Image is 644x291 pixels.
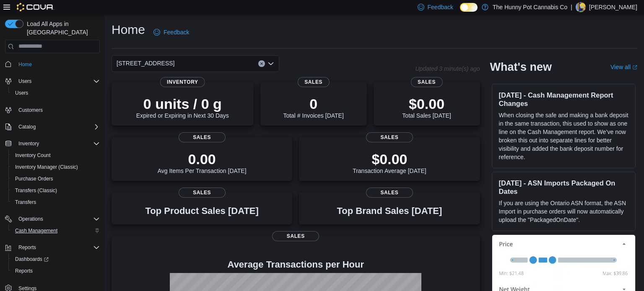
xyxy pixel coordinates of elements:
[18,107,43,113] span: Customers
[15,242,39,252] button: Reports
[164,28,189,36] span: Feedback
[15,227,57,234] span: Cash Management
[12,266,100,276] span: Reports
[145,206,258,216] h3: Top Product Sales [DATE]
[8,196,103,208] button: Transfers
[571,2,572,12] p: |
[499,199,628,224] p: If you are using the Ontario ASN format, the ASN Import in purchase orders will now automatically...
[402,95,451,112] p: $0.00
[272,231,319,241] span: Sales
[18,216,43,222] span: Operations
[15,214,100,224] span: Operations
[2,213,103,225] button: Operations
[576,2,586,12] div: Shannon Shute
[8,173,103,185] button: Purchase Orders
[136,95,229,112] p: 0 units / 0 g
[283,95,343,112] p: 0
[2,104,103,116] button: Customers
[18,124,36,130] span: Catalog
[12,150,54,160] a: Inventory Count
[17,3,54,11] img: Cova
[632,65,637,70] svg: External link
[12,162,81,172] a: Inventory Manager (Classic)
[12,88,31,98] a: Users
[258,60,265,67] button: Clear input
[499,111,628,161] p: When closing the safe and making a bank deposit in the same transaction, this used to show as one...
[8,253,103,265] a: Dashboards
[12,185,100,196] span: Transfers (Classic)
[12,174,100,184] span: Purchase Orders
[12,174,57,184] a: Purchase Orders
[8,225,103,237] button: Cash Management
[12,226,100,236] span: Cash Management
[428,3,453,11] span: Feedback
[18,140,39,147] span: Inventory
[15,122,39,132] button: Catalog
[15,175,53,182] span: Purchase Orders
[353,151,426,174] div: Transaction Average [DATE]
[12,226,61,236] a: Cash Management
[12,150,100,160] span: Inventory Count
[118,260,473,270] h4: Average Transactions per Hour
[8,87,103,99] button: Users
[15,59,35,70] a: Home
[12,197,39,207] a: Transfers
[18,78,31,85] span: Users
[2,242,103,253] button: Reports
[2,138,103,149] button: Inventory
[112,21,145,38] h1: Home
[337,206,442,216] h3: Top Brand Sales [DATE]
[499,179,628,196] h3: [DATE] - ASN Imports Packaged On Dates
[15,122,100,132] span: Catalog
[158,151,247,174] div: Avg Items Per Transaction [DATE]
[298,77,330,87] span: Sales
[158,151,247,167] p: 0.00
[179,188,226,198] span: Sales
[12,197,100,207] span: Transfers
[12,254,100,264] span: Dashboards
[8,161,103,173] button: Inventory Manager (Classic)
[12,162,100,172] span: Inventory Manager (Classic)
[150,24,192,41] a: Feedback
[610,64,637,70] a: View allExternal link
[8,265,103,277] button: Reports
[15,214,47,224] button: Operations
[15,59,100,70] span: Home
[460,3,478,12] input: Dark Mode
[12,88,100,98] span: Users
[179,132,226,142] span: Sales
[15,139,100,149] span: Inventory
[2,75,103,87] button: Users
[136,95,229,119] div: Expired or Expiring in Next 30 Days
[15,268,33,274] span: Reports
[499,91,628,108] h3: [DATE] - Cash Management Report Changes
[410,77,442,87] span: Sales
[490,60,552,74] h2: What's new
[589,2,637,12] p: [PERSON_NAME]
[15,139,42,149] button: Inventory
[415,65,480,72] p: Updated 3 minute(s) ago
[8,149,103,161] button: Inventory Count
[283,95,343,119] div: Total # Invoices [DATE]
[117,58,174,68] span: [STREET_ADDRESS]
[12,185,60,196] a: Transfers (Classic)
[15,256,49,263] span: Dashboards
[366,188,413,198] span: Sales
[23,20,100,36] span: Load All Apps in [GEOGRAPHIC_DATA]
[366,132,413,142] span: Sales
[160,77,205,87] span: Inventory
[15,76,100,86] span: Users
[2,121,103,133] button: Catalog
[15,242,100,252] span: Reports
[2,58,103,70] button: Home
[15,90,28,96] span: Users
[8,185,103,196] button: Transfers (Classic)
[493,2,567,12] p: The Hunny Pot Cannabis Co
[15,164,78,170] span: Inventory Manager (Classic)
[402,95,451,119] div: Total Sales [DATE]
[18,61,32,68] span: Home
[15,152,51,159] span: Inventory Count
[18,244,36,251] span: Reports
[15,187,57,194] span: Transfers (Classic)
